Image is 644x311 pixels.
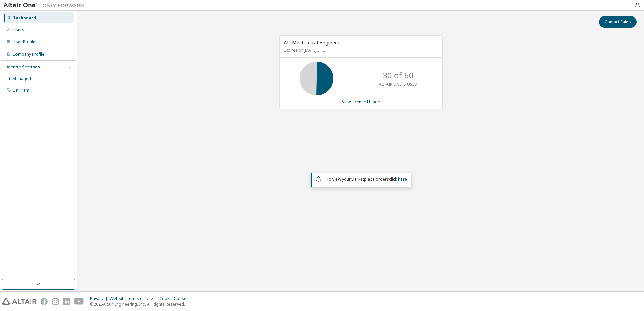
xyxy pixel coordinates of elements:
span: To view your click [326,176,407,182]
img: linkedin.svg [63,298,70,305]
div: Managed [12,76,31,81]
span: AU Mechanical Engineer [284,39,340,46]
p: ALTAIR UNITS USED [379,81,417,87]
img: Altair One [3,2,88,9]
div: Cookie Consent [159,296,194,301]
div: Privacy [90,296,110,301]
p: © 2025 Altair Engineering, Inc. All Rights Reserved. [90,301,194,307]
div: Dashboard [12,15,36,21]
div: Users [12,27,24,33]
p: Expires on [DATE] UTC [284,47,437,53]
a: View License Usage [342,99,380,105]
img: facebook.svg [41,298,48,305]
div: License Settings [4,64,40,70]
img: youtube.svg [74,298,84,305]
div: Website Terms of Use [110,296,159,301]
a: here [398,176,407,182]
img: instagram.svg [52,298,59,305]
div: User Profile [12,39,35,45]
div: Company Profile [12,51,44,57]
p: 30 of 60 [383,70,414,81]
button: Contact Sales [599,16,637,28]
div: On Prem [12,88,29,93]
img: altair_logo.svg [2,298,37,305]
em: Marketplace orders [351,176,389,182]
